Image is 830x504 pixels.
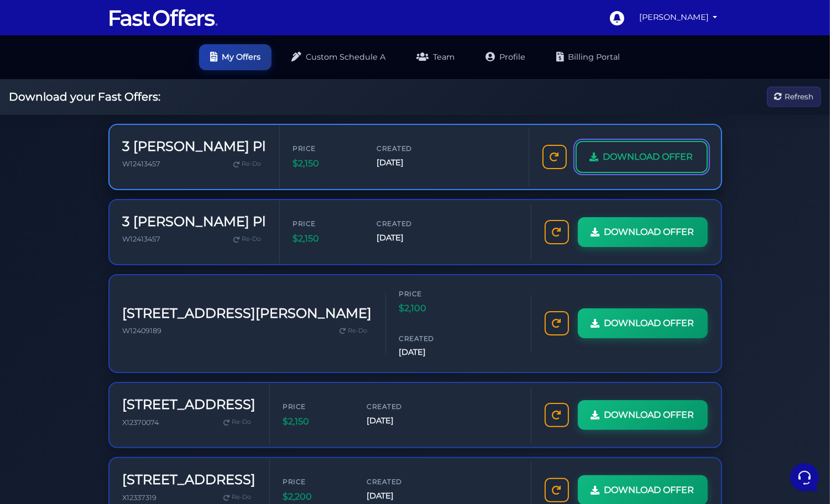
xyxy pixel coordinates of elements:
[77,355,145,380] button: Messages
[123,418,159,427] span: X12370074
[46,80,175,91] span: Aura
[199,44,272,70] a: My Offers
[348,326,368,336] span: Re-Do
[46,135,170,146] p: You: I know I can change it on PDF I just want it to always be like this since I have to change e...
[46,122,170,133] span: Aura
[138,200,203,208] a: Open Help Center
[399,301,466,316] span: $2,100
[283,476,349,487] span: Price
[280,44,396,70] a: Custom Schedule A
[377,143,443,154] span: Created
[123,160,161,168] span: W12413457
[179,62,203,71] a: See all
[123,397,256,413] h3: [STREET_ADDRESS]
[474,44,536,70] a: Profile
[767,87,821,107] button: Refresh
[399,333,466,344] span: Created
[405,44,466,70] a: Team
[367,476,434,487] span: Created
[18,62,90,71] span: Your Conversations
[283,490,349,504] span: $2,200
[788,461,821,494] iframe: Customerly Messenger Launcher
[123,472,256,488] h3: [STREET_ADDRESS]
[9,9,186,44] h2: Hello [PERSON_NAME] 👋
[123,306,372,322] h3: [STREET_ADDRESS][PERSON_NAME]
[95,370,127,380] p: Messages
[785,91,813,103] span: Refresh
[18,200,75,208] span: Find an Answer
[171,370,186,380] p: Help
[232,417,252,427] span: Re-Do
[604,483,695,497] span: DOWNLOAD OFFER
[603,150,693,164] span: DOWNLOAD OFFER
[576,141,708,173] a: DOWNLOAD OFFER
[13,75,208,108] a: AuraYou:Please this is urgent I cannot write offers and I have offers that need to be written up[...
[18,81,40,103] img: dark
[144,355,212,380] button: Help
[377,156,443,169] span: [DATE]
[229,232,266,246] a: Re-Do
[367,401,434,412] span: Created
[18,155,203,177] button: Start a Conversation
[123,139,266,155] h3: 3 [PERSON_NAME] Pl
[635,7,722,28] a: [PERSON_NAME]
[33,370,52,380] p: Home
[367,490,434,502] span: [DATE]
[220,415,256,429] a: Re-Do
[578,308,708,338] a: DOWNLOAD OFFER
[123,214,266,230] h3: 3 [PERSON_NAME] Pl
[545,44,631,70] a: Billing Portal
[176,122,203,132] p: 5mo ago
[283,414,349,429] span: $2,150
[293,143,359,154] span: Price
[578,400,708,430] a: DOWNLOAD OFFER
[283,401,349,412] span: Price
[182,80,203,90] p: [DATE]
[604,225,695,239] span: DOWNLOAD OFFER
[293,218,359,229] span: Price
[9,355,77,380] button: Home
[604,316,695,330] span: DOWNLOAD OFFER
[242,234,262,244] span: Re-Do
[377,232,443,244] span: [DATE]
[46,93,175,104] p: You: Please this is urgent I cannot write offers and I have offers that need to be written up
[293,232,359,246] span: $2,150
[123,235,161,243] span: W12413457
[604,408,695,422] span: DOWNLOAD OFFER
[377,218,443,229] span: Created
[293,156,359,171] span: $2,150
[399,288,466,299] span: Price
[367,414,434,427] span: [DATE]
[9,90,160,103] h2: Download your Fast Offers:
[80,162,155,171] span: Start a Conversation
[18,123,40,145] img: dark
[578,217,708,247] a: DOWNLOAD OFFER
[242,159,262,169] span: Re-Do
[25,223,181,234] input: Search for an Article...
[336,324,372,338] a: Re-Do
[13,118,208,151] a: AuraYou:I know I can change it on PDF I just want it to always be like this since I have to chang...
[399,346,466,359] span: [DATE]
[229,157,266,171] a: Re-Do
[123,327,162,335] span: W12409189
[123,494,157,502] span: X12337319
[232,492,252,502] span: Re-Do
